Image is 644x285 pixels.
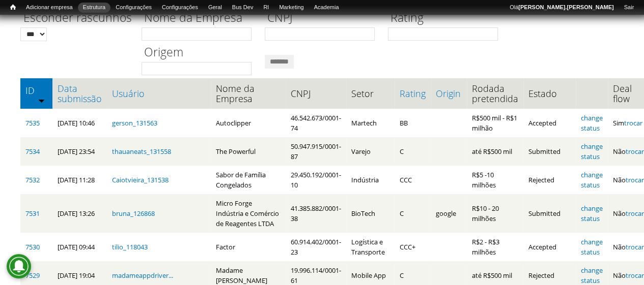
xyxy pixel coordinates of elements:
[110,3,157,13] a: Configurações
[431,194,467,233] td: google
[211,109,286,137] td: Autoclipper
[25,209,40,218] a: 7531
[157,3,203,13] a: Configurações
[25,118,40,128] a: 7535
[624,118,642,128] a: trocar
[346,78,395,109] th: Setor
[523,137,576,166] td: Submitted
[436,88,462,99] a: Origin
[626,175,644,184] a: trocar
[467,78,523,109] th: Rodada pretendida
[309,3,344,13] a: Academia
[58,83,102,104] a: Data submissão
[467,109,523,137] td: R$500 mil - R$1 milhão
[21,3,78,13] a: Adicionar empresa
[142,44,258,62] label: Origem
[395,194,431,233] td: C
[626,209,644,218] a: trocar
[581,204,603,223] a: change status
[467,166,523,194] td: R$5 -10 milhões
[400,88,426,99] a: Rating
[518,4,613,10] strong: [PERSON_NAME].[PERSON_NAME]
[211,166,286,194] td: Sabor de Família Congelados
[265,9,381,27] label: CNPJ
[523,233,576,261] td: Accepted
[211,78,286,109] th: Nome da Empresa
[25,147,40,156] a: 7534
[286,233,346,261] td: 60.914.402/0001-23
[523,78,576,109] th: Estado
[581,113,603,133] a: change status
[52,166,107,194] td: [DATE] 11:28
[286,78,346,109] th: CNPJ
[112,209,155,218] a: bruna_126868
[467,137,523,166] td: até R$500 mil
[581,170,603,189] a: change status
[10,4,16,11] span: Início
[52,137,107,166] td: [DATE] 23:54
[286,166,346,194] td: 29.450.192/0001-10
[467,194,523,233] td: R$10 - 20 milhões
[505,3,619,13] a: Olá[PERSON_NAME].[PERSON_NAME]
[523,109,576,137] td: Accepted
[286,137,346,166] td: 50.947.915/0001-87
[523,194,576,233] td: Submitted
[395,233,431,261] td: CCC+
[112,147,171,156] a: thauaneats_131558
[25,85,47,96] a: ID
[78,3,111,13] a: Estrutura
[112,88,206,99] a: Usuário
[20,9,135,27] label: Esconder rascunhos
[619,3,639,13] a: Sair
[38,97,45,104] img: ordem crescente
[203,3,227,13] a: Geral
[523,166,576,194] td: Rejected
[581,142,603,161] a: change status
[211,194,286,233] td: Micro Forge Indústria e Comércio de Reagentes LTDA
[142,9,258,27] label: Nome da Empresa
[286,109,346,137] td: 46.542.673/0001-74
[581,266,603,285] a: change status
[112,175,169,184] a: Caiotvieira_131538
[227,3,259,13] a: Bus Dev
[25,242,40,251] a: 7530
[346,194,395,233] td: BioTech
[25,271,40,280] a: 7529
[25,175,40,184] a: 7532
[626,147,644,156] a: trocar
[388,9,505,27] label: Rating
[5,3,21,12] a: Início
[112,271,173,280] a: madameappdriver...
[52,233,107,261] td: [DATE] 09:44
[626,242,644,251] a: trocar
[211,233,286,261] td: Factor
[395,109,431,137] td: BB
[346,137,395,166] td: Varejo
[112,118,157,128] a: gerson_131563
[52,194,107,233] td: [DATE] 13:26
[581,237,603,257] a: change status
[626,271,644,280] a: trocar
[395,137,431,166] td: C
[274,3,309,13] a: Marketing
[467,233,523,261] td: R$2 - R$3 milhões
[52,109,107,137] td: [DATE] 10:46
[346,233,395,261] td: Logística e Transporte
[258,3,274,13] a: RI
[346,166,395,194] td: Indústria
[211,137,286,166] td: The Powerful
[286,194,346,233] td: 41.385.882/0001-38
[346,109,395,137] td: Martech
[395,166,431,194] td: CCC
[112,242,148,251] a: tilio_118043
